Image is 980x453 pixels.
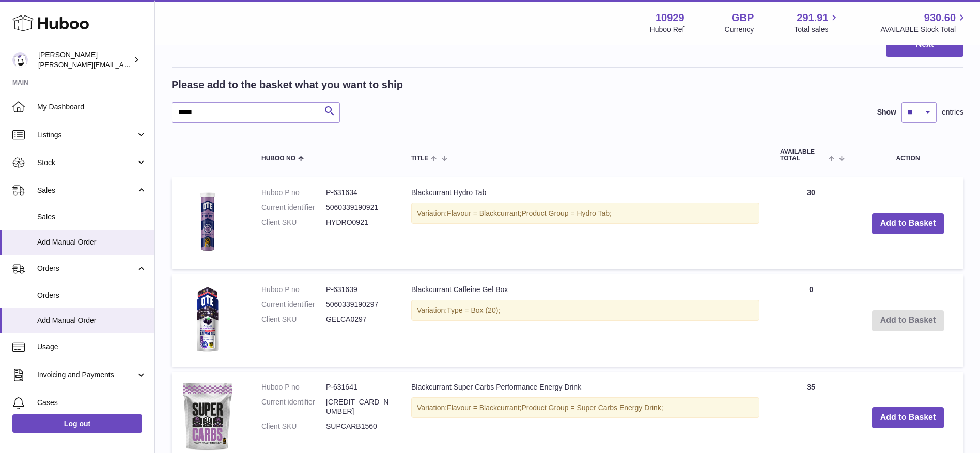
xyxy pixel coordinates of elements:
[261,300,326,310] dt: Current identifier
[37,237,147,247] span: Add Manual Order
[261,218,326,228] dt: Client SKU
[326,203,391,213] dd: 5060339190921
[880,25,968,35] span: AVAILABLE Stock Total
[326,422,391,431] dd: SUPCARB1560
[37,370,136,380] span: Invoicing and Payments
[37,264,136,273] span: Orders
[37,102,147,112] span: My Dashboard
[880,11,968,35] a: 930.60 AVAILABLE Stock Total
[770,177,852,269] td: 30
[401,274,770,366] td: Blackcurrant Caffeine Gel Box
[37,158,136,168] span: Stock
[12,52,28,68] img: thomas@otesports.co.uk
[411,397,759,418] div: Variation:
[794,25,840,35] span: Total sales
[447,209,521,217] span: Flavour = Blackcurrant;
[725,25,754,35] div: Currency
[521,209,611,217] span: Product Group = Hydro Tab;
[37,398,147,408] span: Cases
[924,11,956,25] span: 930.60
[401,177,770,269] td: Blackcurrant Hydro Tab
[37,130,136,140] span: Listings
[780,149,826,162] span: AVAILABLE Total
[261,203,326,213] dt: Current identifier
[794,11,840,35] a: 291.91 Total sales
[261,188,326,198] dt: Huboo P no
[326,285,391,295] dd: P-631639
[650,25,685,35] div: Huboo Ref
[182,285,234,353] img: Blackcurrant Caffeine Gel Box
[326,218,391,228] dd: HYDRO0921
[326,188,391,198] dd: P-631634
[326,382,391,392] dd: P-631641
[732,11,754,25] strong: GBP
[261,397,326,417] dt: Current identifier
[877,107,896,117] label: Show
[326,315,391,325] dd: GELCA0297
[326,397,391,417] dd: [CREDIT_CARD_NUMBER]
[797,11,828,25] span: 291.91
[770,274,852,366] td: 0
[261,422,326,431] dt: Client SKU
[37,342,147,352] span: Usage
[172,78,403,92] h2: Please add to the basket what you want to ship
[942,107,963,117] span: entries
[37,290,147,300] span: Orders
[326,300,391,310] dd: 5060339190297
[37,316,147,326] span: Add Manual Order
[852,138,963,172] th: Action
[261,382,326,392] dt: Huboo P no
[37,212,147,222] span: Sales
[411,300,759,321] div: Variation:
[447,403,521,412] span: Flavour = Blackcurrant;
[261,315,326,325] dt: Client SKU
[411,155,428,162] span: Title
[872,407,944,428] button: Add to Basket
[38,60,207,69] span: [PERSON_NAME][EMAIL_ADDRESS][DOMAIN_NAME]
[182,188,234,256] img: Blackcurrant Hydro Tab
[447,306,500,314] span: Type = Box (20);
[261,285,326,295] dt: Huboo P no
[411,203,759,224] div: Variation:
[182,382,234,451] img: Blackcurrant Super Carbs Performance Energy Drink
[261,155,295,162] span: Huboo no
[12,414,142,433] a: Log out
[37,186,136,196] span: Sales
[656,11,685,25] strong: 10929
[38,50,131,70] div: [PERSON_NAME]
[521,403,663,412] span: Product Group = Super Carbs Energy Drink;
[872,213,944,234] button: Add to Basket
